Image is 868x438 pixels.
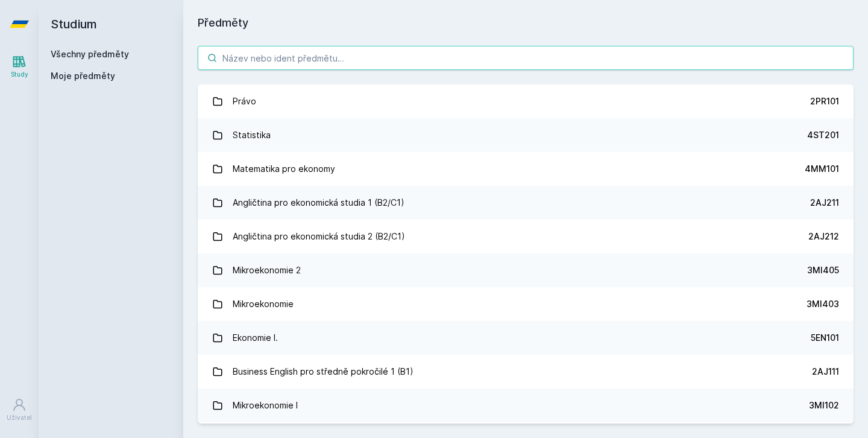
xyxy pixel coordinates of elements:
[198,321,854,355] a: Ekonomie I. 5EN101
[812,366,839,378] div: 2AJ111
[198,46,854,70] input: Název nebo ident předmětu…
[233,360,414,384] div: Business English pro středně pokročilé 1 (B1)
[809,399,839,411] div: 3MI102
[198,14,854,31] h1: Předměty
[198,355,854,389] a: Business English pro středně pokročilé 1 (B1) 2AJ111
[233,258,301,282] div: Mikroekonomie 2
[811,332,839,344] div: 5EN101
[51,49,129,59] a: Všechny předměty
[233,292,294,316] div: Mikroekonomie
[805,163,839,175] div: 4MM101
[198,84,854,118] a: Právo 2PR101
[7,413,32,422] div: Uživatel
[233,393,298,417] div: Mikroekonomie I
[2,392,36,428] a: Uživatel
[198,253,854,287] a: Mikroekonomie 2 3MI405
[198,389,854,422] a: Mikroekonomie I 3MI102
[233,191,404,215] div: Angličtina pro ekonomická studia 1 (B2/C1)
[810,197,839,209] div: 2AJ211
[198,220,854,253] a: Angličtina pro ekonomická studia 2 (B2/C1) 2AJ212
[198,287,854,321] a: Mikroekonomie 3MI403
[198,186,854,220] a: Angličtina pro ekonomická studia 1 (B2/C1) 2AJ211
[807,264,839,276] div: 3MI405
[2,48,36,85] a: Study
[233,123,271,147] div: Statistika
[808,230,839,243] div: 2AJ212
[233,157,335,181] div: Matematika pro ekonomy
[233,326,278,350] div: Ekonomie I.
[198,152,854,186] a: Matematika pro ekonomy 4MM101
[233,224,405,249] div: Angličtina pro ekonomická studia 2 (B2/C1)
[810,95,839,107] div: 2PR101
[198,118,854,152] a: Statistika 4ST201
[51,70,115,82] span: Moje předměty
[807,298,839,310] div: 3MI403
[233,89,256,113] div: Právo
[807,129,839,141] div: 4ST201
[11,70,28,79] div: Study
